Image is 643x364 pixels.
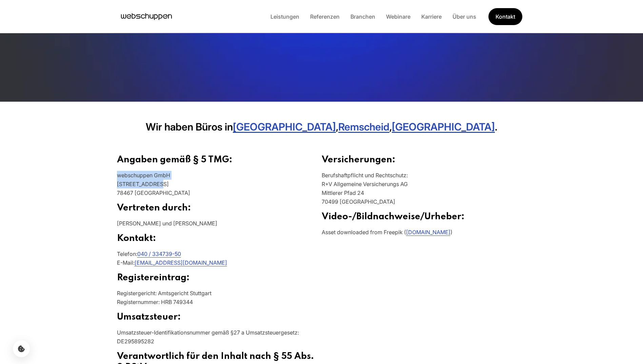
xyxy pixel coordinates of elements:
[121,12,172,22] a: Hauptseite besuchen
[305,13,345,20] a: Referenzen
[13,340,30,357] button: Cookie-Einstellungen öffnen
[117,203,322,219] h2: Vertreten durch:
[117,233,322,249] h2: Kontakt:
[117,312,322,328] h2: Umsatzsteuer:
[322,171,526,211] p: Berufshaftpflicht und Rechtschutz: R+V Allgemeine Versicherungs AG Mittlerer Pfad 24 70499 [GEOGR...
[322,228,526,242] p: Asset downloaded from Freepik ( )
[137,250,181,257] a: 040 / 334739-50
[488,8,522,25] a: Get Started
[338,121,389,133] a: Remscheid
[117,289,322,312] p: Registergericht: Amtsgericht Stuttgart Registernummer: HRB 749344
[117,272,322,289] h2: Registereintrag:
[416,13,447,20] a: Karriere
[117,219,322,233] p: [PERSON_NAME] und [PERSON_NAME]
[322,211,526,228] h2: Video-/Bildnachweise/Urheber:
[117,328,322,351] p: Umsatzsteuer-Identifikationsnummer gemäß §27 a Umsatzsteuergesetz: DE295895282
[117,155,322,171] h2: Angaben gemäß § 5 TMG:
[322,155,526,171] h2: Versicherungen:
[447,13,482,20] a: Über uns
[392,121,495,133] a: [GEOGRAPHIC_DATA]
[117,249,322,272] p: Telefon: E-Mail:
[265,13,305,20] a: Leistungen
[233,121,336,133] a: [GEOGRAPHIC_DATA]
[381,13,416,20] a: Webinare
[135,259,227,266] a: [EMAIL_ADDRESS][DOMAIN_NAME]
[406,229,450,236] a: [DOMAIN_NAME]
[117,171,322,203] p: webschuppen GmbH [STREET_ADDRESS] 78467 [GEOGRAPHIC_DATA]
[345,13,381,20] a: Branchen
